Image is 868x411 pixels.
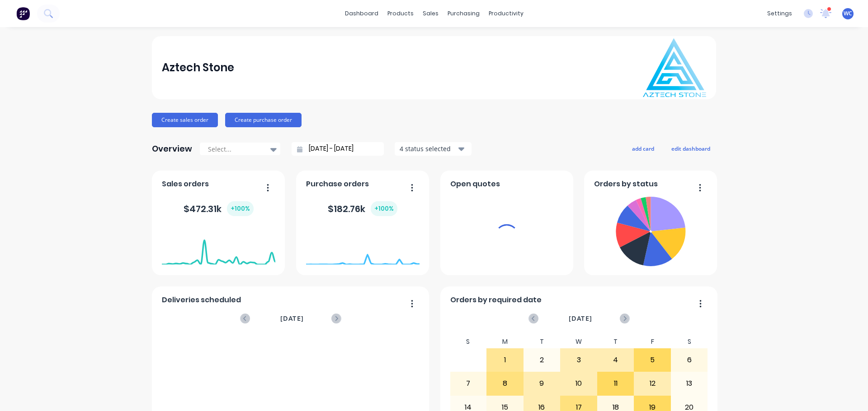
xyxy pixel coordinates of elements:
button: Create sales order [152,113,218,127]
span: Open quotes [450,179,500,189]
button: edit dashboard [665,143,716,154]
div: T [597,335,634,348]
span: Orders by required date [450,295,542,305]
div: + 100 % [371,201,397,216]
button: Create purchase order [225,113,302,127]
span: [DATE] [569,314,592,323]
div: S [671,335,708,348]
div: $ 182.76k [328,201,397,216]
button: 4 status selected [395,142,472,156]
div: 1 [487,349,523,371]
div: sales [418,7,443,20]
div: products [383,7,418,20]
div: purchasing [443,7,484,20]
div: 11 [598,372,634,395]
div: 4 [598,349,634,371]
div: 4 status selected [400,144,457,153]
div: + 100 % [227,201,254,216]
div: W [560,335,597,348]
div: 3 [561,349,597,371]
div: 10 [561,372,597,395]
div: 6 [671,349,708,371]
img: Factory [16,7,30,20]
div: 12 [634,372,670,395]
div: $ 472.31k [184,201,254,216]
span: [DATE] [280,314,304,323]
a: dashboard [340,7,383,20]
div: 7 [450,372,486,395]
div: T [524,335,561,348]
div: 2 [524,349,560,371]
button: add card [626,143,660,154]
img: Aztech Stone [643,38,706,97]
div: 13 [671,372,708,395]
div: S [450,335,487,348]
span: Deliveries scheduled [162,295,241,305]
div: settings [763,7,797,20]
div: Aztech Stone [162,59,234,77]
span: WC [844,9,852,18]
div: 8 [487,372,523,395]
div: Overview [152,140,192,158]
span: Sales orders [162,179,209,189]
div: M [486,335,524,348]
div: 9 [524,372,560,395]
div: F [634,335,671,348]
span: Orders by status [594,179,658,189]
div: 5 [634,349,670,371]
div: productivity [484,7,528,20]
span: Purchase orders [306,179,369,189]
